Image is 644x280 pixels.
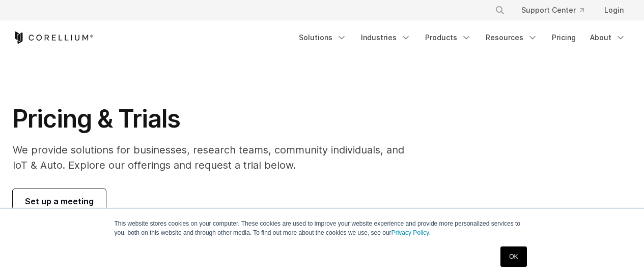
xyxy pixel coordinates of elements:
h1: Pricing & Trials [13,104,418,134]
div: Navigation Menu [483,1,632,19]
a: Resources [480,28,544,47]
a: Solutions [293,28,353,47]
a: Products [419,28,478,47]
a: Support Center [513,1,592,19]
a: Set up a meeting [13,189,106,213]
a: Industries [355,28,417,47]
a: Pricing [546,28,582,47]
p: We provide solutions for businesses, research teams, community individuals, and IoT & Auto. Explo... [13,142,418,173]
span: Set up a meeting [25,195,94,207]
div: Navigation Menu [293,28,632,47]
a: Privacy Policy. [391,229,431,236]
a: Corellium Home [13,32,94,44]
a: About [584,28,632,47]
button: Search [491,1,509,19]
a: Login [596,1,632,19]
a: OK [500,246,526,267]
p: This website stores cookies on your computer. These cookies are used to improve your website expe... [115,219,530,237]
